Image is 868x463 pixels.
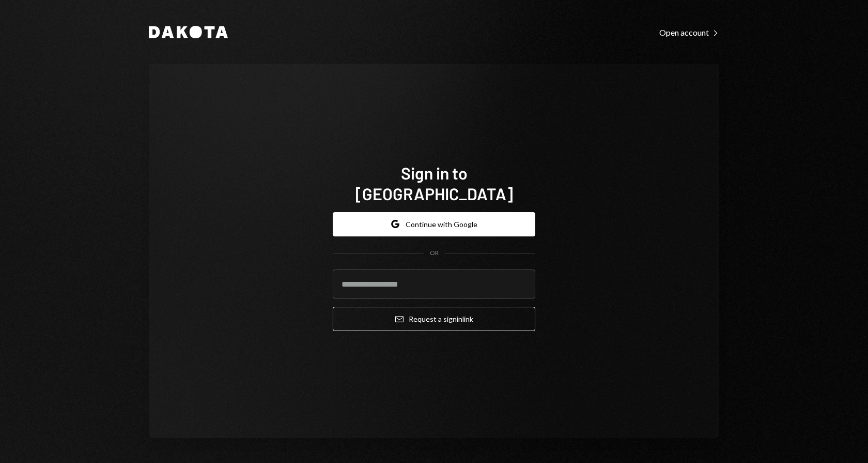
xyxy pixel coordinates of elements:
[659,27,719,38] div: Open account
[430,249,439,258] div: OR
[333,162,535,204] h1: Sign in to [GEOGRAPHIC_DATA]
[333,307,535,331] button: Request a signinlink
[333,212,535,236] button: Continue with Google
[659,26,719,38] a: Open account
